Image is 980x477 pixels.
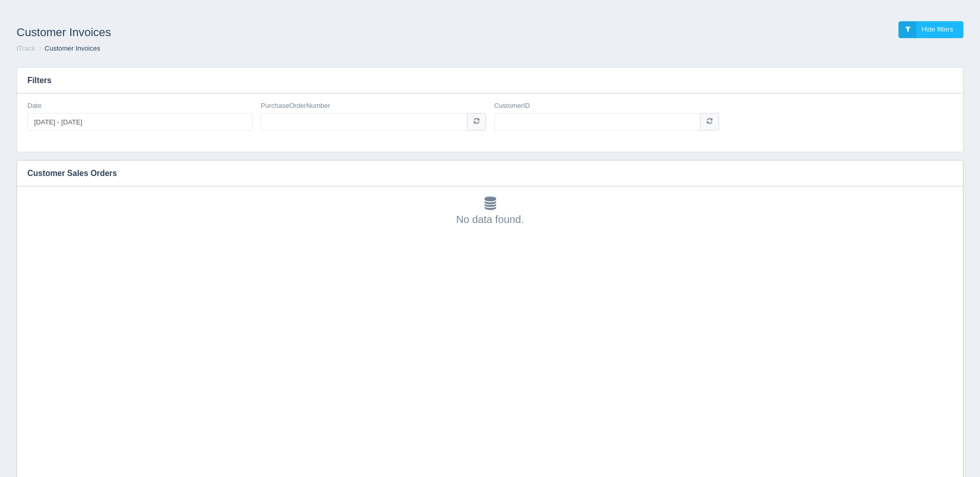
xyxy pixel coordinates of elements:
a: Hide filters [898,21,963,38]
h1: Customer Invoices [17,21,490,44]
label: CustomerID [494,101,530,111]
h3: Filters [17,68,963,93]
li: Customer Invoices [37,44,100,54]
label: PurchaseOrderNumber [261,101,330,111]
h3: Customer Sales Orders [17,161,947,186]
span: Hide filters [922,25,953,33]
label: Date [27,101,41,111]
a: ITrack [17,44,35,52]
div: No data found. [27,197,953,227]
